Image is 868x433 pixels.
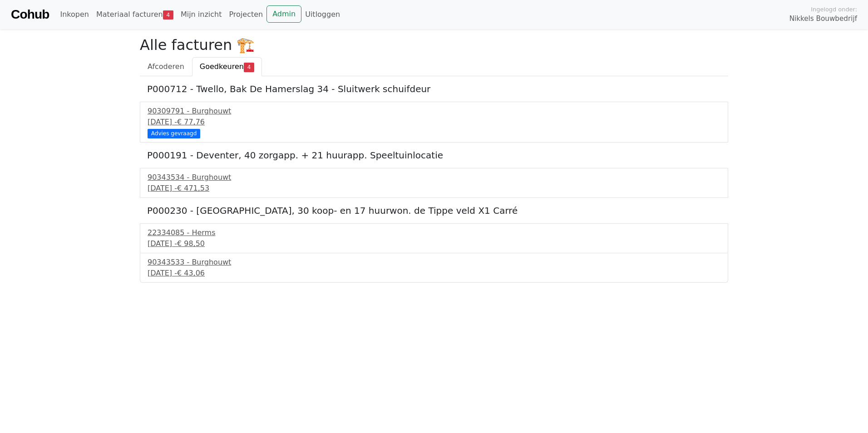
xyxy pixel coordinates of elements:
h2: Alle facturen 🏗️ [140,36,728,54]
span: Nikkels Bouwbedrijf [789,14,857,24]
div: [DATE] - [148,117,720,128]
span: Afcoderen [148,62,184,71]
div: Advies gevraagd [148,129,200,138]
a: Goedkeuren4 [192,57,262,76]
span: Ingelogd onder: [811,5,857,14]
span: € 77,76 [177,118,205,126]
span: € 471,53 [177,184,209,192]
a: Admin [266,5,301,23]
a: Mijn inzicht [177,5,226,24]
span: Goedkeuren [200,62,244,71]
a: Cohub [11,4,49,25]
h5: P000191 - Deventer, 40 zorgapp. + 21 huurapp. Speeltuinlocatie [147,150,721,161]
span: 4 [244,63,254,72]
span: 4 [163,10,173,20]
div: [DATE] - [148,183,720,194]
a: Inkopen [56,5,92,24]
div: 22334085 - Herms [148,227,720,238]
a: 90343533 - Burghouwt[DATE] -€ 43,06 [148,257,720,279]
a: Uitloggen [301,5,344,24]
h5: P000230 - [GEOGRAPHIC_DATA], 30 koop- en 17 huurwon. de Tippe veld X1 Carré [147,205,721,216]
div: 90343533 - Burghouwt [148,257,720,268]
div: 90343534 - Burghouwt [148,172,720,183]
div: 90309791 - Burghouwt [148,106,720,117]
span: € 98,50 [177,239,205,248]
a: 90343534 - Burghouwt[DATE] -€ 471,53 [148,172,720,194]
a: Afcoderen [140,57,192,76]
h5: P000712 - Twello, Bak De Hamerslag 34 - Sluitwerk schuifdeur [147,84,721,94]
a: Materiaal facturen4 [93,5,177,24]
a: Projecten [225,5,266,24]
span: € 43,06 [177,269,205,277]
div: [DATE] - [148,268,720,279]
div: [DATE] - [148,238,720,249]
a: 90309791 - Burghouwt[DATE] -€ 77,76 Advies gevraagd [148,106,720,137]
a: 22334085 - Herms[DATE] -€ 98,50 [148,227,720,249]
